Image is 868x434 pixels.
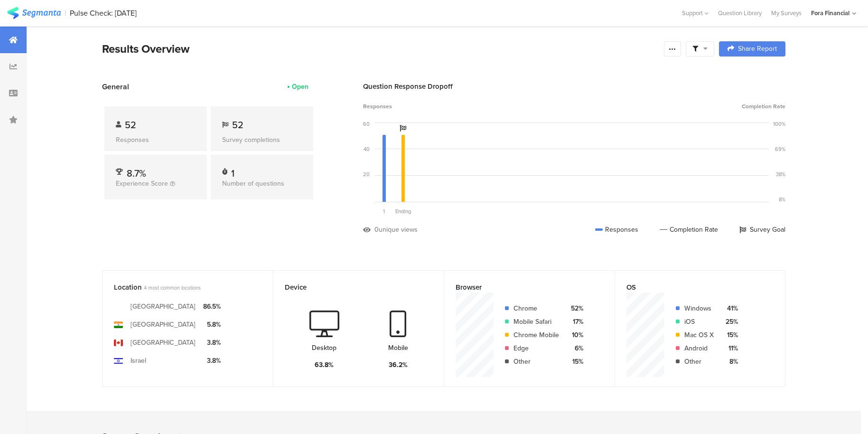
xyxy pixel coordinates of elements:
div: unique views [379,225,418,235]
div: Ending [393,208,412,215]
div: Chrome [513,303,559,313]
div: [GEOGRAPHIC_DATA] [131,338,196,348]
span: Completion Rate [742,102,785,111]
div: 15% [567,357,583,367]
div: Device [285,282,417,292]
span: 1 [383,208,385,215]
div: Survey completions [222,135,302,145]
div: Open [292,82,308,92]
div: 86.5% [203,302,221,311]
i: Survey Goal [400,125,406,132]
div: 25% [721,317,738,327]
div: 69% [775,145,785,153]
img: segmanta logo [7,7,61,19]
div: | [65,8,66,19]
span: Experience Score [116,179,168,189]
div: 40 [364,145,370,153]
span: Number of questions [222,179,284,189]
a: My Surveys [766,9,806,18]
span: 8.7% [127,166,146,180]
div: 100% [773,120,785,128]
div: Desktop [312,343,336,353]
div: Other [684,357,714,367]
div: 52% [567,303,583,313]
span: 52 [125,118,136,132]
div: 15% [721,330,738,340]
div: 5.8% [203,320,221,330]
div: 8% [721,357,738,367]
a: Question Library [713,9,766,18]
div: Mobile [388,343,408,353]
div: iOS [684,317,714,327]
div: Results Overview [102,40,659,57]
div: Other [513,357,559,367]
span: Share Report [738,46,777,52]
div: Support [682,6,709,20]
div: 41% [721,303,738,313]
div: Windows [684,303,714,313]
div: Fora Financial [811,9,849,18]
div: 60 [363,120,370,128]
div: Responses [116,135,196,145]
div: 63.8% [315,360,334,370]
div: Pulse Check: [DATE] [70,9,137,18]
div: [GEOGRAPHIC_DATA] [131,302,196,311]
span: 4 most common locations [144,284,201,292]
span: 52 [232,118,243,132]
div: 3.8% [203,338,221,348]
div: Chrome Mobile [513,330,559,340]
div: Location [114,282,246,292]
div: Responses [595,225,638,235]
div: Edge [513,343,559,353]
div: Israel [131,356,146,366]
div: OS [626,282,758,292]
div: 17% [567,317,583,327]
span: General [102,81,129,92]
div: 0 [374,225,379,235]
div: [GEOGRAPHIC_DATA] [131,320,196,330]
div: 20 [363,170,370,178]
div: 3.8% [203,356,221,366]
span: Responses [363,102,392,111]
div: 10% [567,330,583,340]
div: Completion Rate [660,225,718,235]
div: Mac OS X [684,330,714,340]
div: 6% [567,343,583,353]
div: Browser [456,282,588,292]
div: Mobile Safari [513,317,559,327]
div: 1 [231,166,234,176]
div: Android [684,343,714,353]
div: 38% [776,170,785,178]
div: 8% [779,196,785,203]
div: 11% [721,343,738,353]
div: 36.2% [389,360,408,370]
div: Survey Goal [739,225,785,235]
div: Question Response Dropoff [363,81,785,92]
